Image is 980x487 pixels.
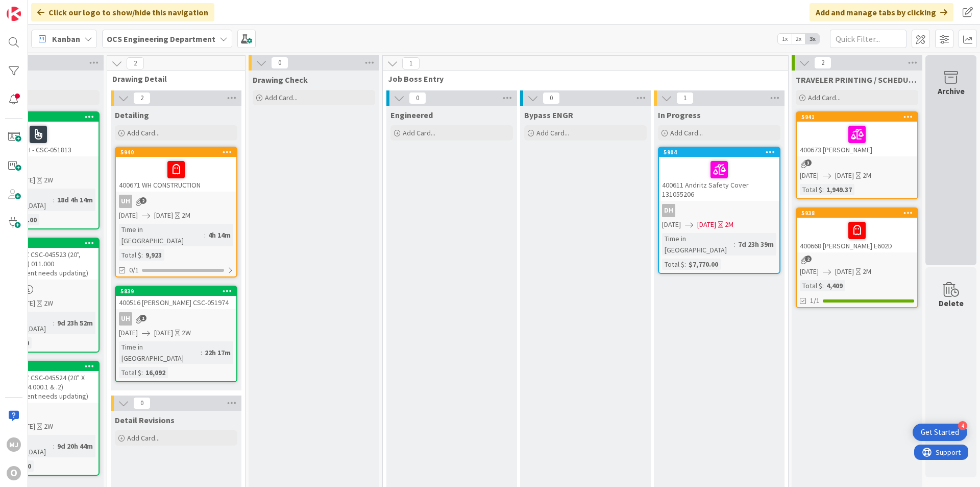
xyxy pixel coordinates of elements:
div: 5938 [801,210,917,217]
div: 5839 [116,287,236,296]
div: Open Get Started checklist, remaining modules: 4 [913,424,967,441]
span: 0 [409,92,426,104]
div: 2M [182,210,190,221]
div: 2W [44,175,53,185]
span: Support [21,2,46,14]
span: : [734,239,736,250]
div: 4 [958,421,967,430]
span: Bypass ENGR [524,110,573,120]
div: 4,409 [824,280,845,291]
span: 0 [271,57,288,69]
div: 5941400673 [PERSON_NAME] [797,112,917,156]
div: Total $ [119,249,141,261]
div: uh [116,195,236,208]
span: Add Card... [808,93,841,102]
div: 9d 20h 44m [55,440,95,452]
div: O [7,466,21,480]
span: : [53,317,55,329]
span: 1 [140,315,146,321]
div: DH [662,204,675,217]
span: [DATE] [835,266,854,277]
span: Job Boss Entry [388,74,775,84]
span: 2 [814,57,831,69]
div: Time in [GEOGRAPHIC_DATA] [119,224,204,246]
span: 1 [402,57,420,69]
div: 16,092 [143,367,168,378]
div: 5938400668 [PERSON_NAME] E602D [797,208,917,252]
span: 1 [676,92,694,104]
span: 0/1 [129,265,139,275]
div: 2W [44,298,53,309]
div: 4h 14m [206,229,233,241]
div: 2M [725,219,733,230]
span: [DATE] [697,219,716,230]
span: 2 [805,256,812,262]
div: Get Started [921,427,959,437]
div: 22h 17m [202,347,233,358]
div: $7,770.00 [686,259,721,270]
div: 9,923 [143,249,164,261]
span: Add Card... [265,93,298,102]
span: : [53,194,55,205]
span: : [684,259,686,270]
span: [DATE] [119,210,138,221]
img: Visit kanbanzone.com [7,7,21,21]
span: [DATE] [835,170,854,181]
span: 3 [805,159,812,166]
div: Add and manage tabs by clicking [810,3,953,21]
span: : [141,249,143,261]
span: Add Card... [403,128,435,137]
div: 5904 [659,148,779,157]
div: Time in [GEOGRAPHIC_DATA] [119,341,201,364]
div: MJ [7,437,21,452]
div: 400611 Andritz Safety Cover 131055206 [659,157,779,201]
span: : [141,367,143,378]
div: 1,949.37 [824,184,854,195]
span: Add Card... [127,128,160,137]
div: 5904 [664,149,779,156]
div: 2W [44,421,53,432]
div: 400516 [PERSON_NAME] CSC-051974 [116,296,236,309]
span: : [201,347,202,358]
div: uh [119,195,132,208]
div: 5938 [797,208,917,218]
span: Kanban [52,33,80,45]
div: 400671 WH CONSTRUCTION [116,157,236,192]
div: 5904400611 Andritz Safety Cover 131055206 [659,148,779,201]
div: 18d 4h 14m [55,194,95,205]
div: 2M [863,170,871,181]
div: 5839 [120,288,236,295]
span: 2 [140,197,146,204]
b: OCS Engineering Department [107,34,215,44]
span: 1x [778,34,792,44]
span: [DATE] [154,210,173,221]
span: 3x [805,34,819,44]
div: Time in [GEOGRAPHIC_DATA] [662,233,734,256]
div: 9d 23h 52m [55,317,95,329]
input: Quick Filter... [830,30,906,48]
span: Drawing Check [253,75,308,85]
span: 2 [133,92,151,104]
div: Total $ [800,280,822,291]
span: Detailing [115,110,149,120]
span: 0 [543,92,560,104]
span: : [204,229,206,241]
span: [DATE] [662,219,681,230]
span: Engineered [390,110,433,120]
div: Total $ [662,259,684,270]
div: 5940 [116,148,236,157]
span: [DATE] [154,328,173,338]
span: 1/1 [810,295,820,306]
span: : [53,440,55,452]
span: [DATE] [800,170,819,181]
div: 5940400671 WH CONSTRUCTION [116,148,236,192]
div: Total $ [800,184,822,195]
span: Add Card... [127,433,160,443]
div: 400673 [PERSON_NAME] [797,122,917,156]
div: 2W [182,328,191,338]
div: 5941 [801,113,917,121]
span: Add Card... [670,128,703,137]
span: [DATE] [119,328,138,338]
span: 0 [133,397,151,409]
span: Drawing Detail [112,74,232,84]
